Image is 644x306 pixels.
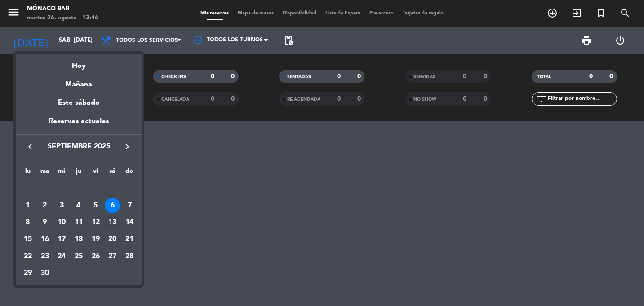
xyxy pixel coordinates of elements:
td: 3 de septiembre de 2025 [53,197,70,214]
th: sábado [104,166,121,180]
div: 22 [20,249,36,264]
div: Mañana [16,72,142,90]
div: 21 [122,232,137,247]
div: 8 [20,215,36,230]
td: 23 de septiembre de 2025 [36,248,53,265]
th: viernes [87,166,104,180]
td: 4 de septiembre de 2025 [70,197,87,214]
div: Este sábado [16,90,142,116]
th: miércoles [53,166,70,180]
div: 18 [71,232,86,247]
th: domingo [121,166,138,180]
td: 26 de septiembre de 2025 [87,248,104,265]
div: 29 [20,265,36,281]
td: 17 de septiembre de 2025 [53,231,70,248]
th: jueves [70,166,87,180]
span: septiembre 2025 [38,141,119,153]
th: lunes [19,166,36,180]
td: 12 de septiembre de 2025 [87,214,104,231]
div: 16 [37,232,53,247]
td: 27 de septiembre de 2025 [104,248,121,265]
div: 30 [37,265,53,281]
div: 12 [88,215,103,230]
td: 21 de septiembre de 2025 [121,231,138,248]
td: 22 de septiembre de 2025 [19,248,36,265]
td: 5 de septiembre de 2025 [87,197,104,214]
div: Reservas actuales [16,116,142,134]
button: keyboard_arrow_left [22,141,38,153]
td: 18 de septiembre de 2025 [70,231,87,248]
button: keyboard_arrow_right [119,141,135,153]
div: 1 [20,198,36,213]
div: 13 [105,215,120,230]
td: 6 de septiembre de 2025 [104,197,121,214]
div: 15 [20,232,36,247]
td: 29 de septiembre de 2025 [19,265,36,282]
div: 27 [105,249,120,264]
div: 23 [37,249,53,264]
th: martes [36,166,53,180]
i: keyboard_arrow_left [25,141,36,152]
td: 25 de septiembre de 2025 [70,248,87,265]
td: 14 de septiembre de 2025 [121,214,138,231]
td: 20 de septiembre de 2025 [104,231,121,248]
td: 28 de septiembre de 2025 [121,248,138,265]
td: 19 de septiembre de 2025 [87,231,104,248]
td: 30 de septiembre de 2025 [36,265,53,282]
td: 24 de septiembre de 2025 [53,248,70,265]
div: 7 [122,198,137,213]
td: 16 de septiembre de 2025 [36,231,53,248]
i: keyboard_arrow_right [122,141,133,152]
td: SEP. [19,180,138,197]
div: 9 [37,215,53,230]
div: 24 [54,249,69,264]
div: 6 [105,198,120,213]
div: 14 [122,215,137,230]
div: 2 [37,198,53,213]
div: 17 [54,232,69,247]
div: 25 [71,249,86,264]
td: 1 de septiembre de 2025 [19,197,36,214]
div: 3 [54,198,69,213]
td: 9 de septiembre de 2025 [36,214,53,231]
td: 7 de septiembre de 2025 [121,197,138,214]
div: 20 [105,232,120,247]
td: 15 de septiembre de 2025 [19,231,36,248]
td: 8 de septiembre de 2025 [19,214,36,231]
td: 10 de septiembre de 2025 [53,214,70,231]
div: 28 [122,249,137,264]
div: 4 [71,198,86,213]
td: 2 de septiembre de 2025 [36,197,53,214]
div: 10 [54,215,69,230]
div: 19 [88,232,103,247]
div: 26 [88,249,103,264]
div: 5 [88,198,103,213]
div: Hoy [16,54,142,72]
td: 11 de septiembre de 2025 [70,214,87,231]
div: 11 [71,215,86,230]
td: 13 de septiembre de 2025 [104,214,121,231]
